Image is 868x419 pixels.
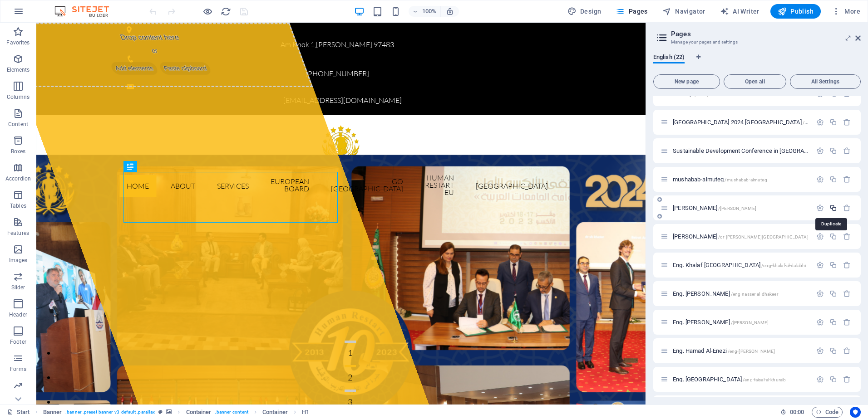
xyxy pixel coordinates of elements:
div: Remove [843,290,851,297]
button: Code [812,407,843,418]
span: . banner .preset-banner-v3-default .parallax [65,407,155,418]
i: This element contains a background [166,409,172,414]
button: 1 [308,318,320,320]
span: . banner-content [215,407,248,418]
p: Images [9,257,28,264]
span: Click to select. Double-click to edit [262,407,288,418]
h6: Session time [780,407,804,418]
span: Click to select. Double-click to edit [186,407,212,418]
div: Remove [843,147,851,155]
div: Remove [843,347,851,355]
p: Elements [7,66,30,73]
span: /dr-[PERSON_NAME][GEOGRAPHIC_DATA] [718,234,809,239]
h6: 100% [422,6,437,17]
button: New page [653,74,720,89]
div: [PERSON_NAME]/[PERSON_NAME] [670,205,812,211]
p: Footer [10,338,26,346]
span: /eng-faisal-al-khuraib [743,377,786,382]
span: /eng-[PERSON_NAME] [728,349,775,354]
p: Boxes [11,148,26,155]
button: Publish [770,4,821,19]
div: Settings [816,233,824,240]
div: Duplicate [829,175,837,183]
div: Settings [816,175,824,183]
p: Content [8,121,28,128]
span: Eng. [PERSON_NAME] [673,290,778,297]
div: Design (Ctrl+Alt+Y) [564,4,605,19]
button: Usercentrics [850,407,861,418]
p: Marketing [5,393,30,400]
div: Remove [843,204,851,212]
span: Click to open page [673,176,767,183]
div: [PERSON_NAME]/dr-[PERSON_NAME][GEOGRAPHIC_DATA] [670,234,812,239]
div: Eng. [PERSON_NAME]/[PERSON_NAME] [670,319,812,325]
span: Pages [616,7,647,16]
span: Click to select. Double-click to edit [302,407,309,418]
button: Design [564,4,605,19]
span: AI Writer [720,7,759,16]
span: [PERSON_NAME] [673,233,809,240]
span: Paste clipboard [122,39,176,52]
span: /eng-nasser-al-dhakeer [731,292,778,297]
p: Columns [7,93,30,101]
div: Settings [816,347,824,355]
h3: Manage your pages and settings [671,38,843,46]
div: Settings [816,290,824,297]
span: Publish [778,7,814,16]
div: Duplicate [829,290,837,297]
button: Open all [724,74,786,89]
span: Add elements [73,39,123,52]
span: /mushabab-almuteg [725,177,767,182]
div: Eng. [PERSON_NAME]/eng-nasser-al-dhakeer [670,291,812,297]
div: Settings [816,261,824,269]
div: Duplicate [829,118,837,126]
div: Settings [816,204,824,212]
span: /[PERSON_NAME] [731,320,769,325]
button: 100% [409,6,441,17]
h2: Pages [671,30,861,38]
p: Header [9,311,27,318]
span: Click to open page [673,319,769,326]
nav: breadcrumb [43,407,310,418]
span: New page [657,79,716,84]
button: AI Writer [716,4,763,19]
div: Duplicate [829,318,837,326]
button: Navigator [659,4,709,19]
span: Eng. Hamad Al-Enezi [673,347,775,354]
p: Features [7,229,29,237]
p: Accordion [5,175,31,182]
div: Settings [816,118,824,126]
a: Click to cancel selection. Double-click to open Pages [7,407,30,418]
div: Eng. Khalaf [GEOGRAPHIC_DATA]/eng-khalaf-al-dalabhi [670,262,812,268]
div: Duplicate [829,147,837,155]
i: On resize automatically adjust zoom level to fit chosen device. [446,7,454,15]
button: All Settings [790,74,861,89]
div: Remove [843,175,851,183]
span: Code [816,407,838,418]
span: Design [567,7,602,16]
div: Eng. Hamad Al-Enezi/eng-[PERSON_NAME] [670,348,812,354]
button: More [828,4,864,19]
button: 2 [308,342,320,345]
div: Settings [816,318,824,326]
div: Remove [843,118,851,126]
span: : [796,409,798,415]
span: Eng. [GEOGRAPHIC_DATA] [673,376,786,383]
button: Pages [612,4,651,19]
i: This element is a customizable preset [158,409,163,414]
span: More [832,7,860,16]
i: Reload page [221,6,231,17]
span: Open all [728,79,782,84]
div: Language Tabs [653,54,861,71]
div: Duplicate [829,375,837,383]
div: Settings [816,147,824,155]
button: Click here to leave preview mode and continue editing [202,6,213,17]
div: Settings [816,375,824,383]
div: Remove [843,233,851,240]
div: Remove [843,318,851,326]
div: Sustainable Development Conference in [GEOGRAPHIC_DATA][PERSON_NAME] [670,148,812,154]
span: Navigator [662,7,705,16]
p: Slider [11,284,25,291]
div: [GEOGRAPHIC_DATA] 2024 [GEOGRAPHIC_DATA]/[GEOGRAPHIC_DATA]-2024-[GEOGRAPHIC_DATA] [670,119,812,125]
p: Favorites [6,39,30,46]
